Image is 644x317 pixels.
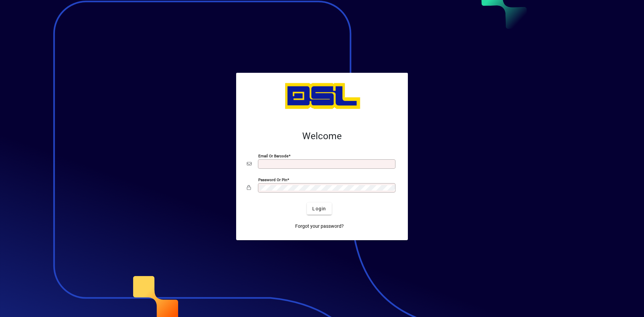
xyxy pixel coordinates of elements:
[258,177,287,182] mat-label: Password or Pin
[247,130,397,142] h2: Welcome
[307,203,331,215] button: Login
[312,205,326,212] span: Login
[295,223,344,230] span: Forgot your password?
[292,220,346,232] a: Forgot your password?
[258,154,288,158] mat-label: Email or Barcode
